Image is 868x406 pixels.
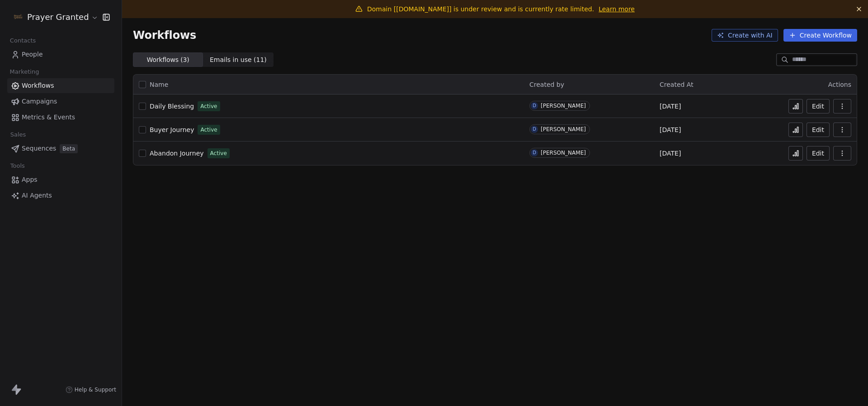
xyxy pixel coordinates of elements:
a: Metrics & Events [7,110,114,125]
span: Daily Blessing [150,103,194,110]
a: Abandon Journey [150,149,204,158]
div: [PERSON_NAME] [541,150,586,156]
span: Workflows [133,29,196,42]
span: [DATE] [660,149,681,158]
span: Domain [[DOMAIN_NAME]] is under review and is currently rate limited. [367,5,594,13]
a: People [7,47,114,62]
span: Tools [6,159,28,173]
img: FB-Logo.png [13,12,24,23]
span: Name [150,80,168,90]
div: [PERSON_NAME] [541,103,586,109]
span: Apps [22,175,38,184]
a: SequencesBeta [7,141,114,156]
span: Help & Support [75,386,116,393]
span: People [22,50,43,59]
div: D [533,102,536,109]
a: Buyer Journey [150,125,194,134]
a: Campaigns [7,94,114,109]
span: Prayer Granted [27,11,89,23]
a: Apps [7,172,114,187]
span: Emails in use ( 11 ) [210,55,267,65]
div: [PERSON_NAME] [541,126,586,132]
a: AI Agents [7,188,114,203]
span: Contacts [6,34,40,47]
span: Active [200,126,217,134]
button: Prayer Granted [11,9,96,25]
span: AI Agents [22,191,52,200]
span: Sequences [22,144,56,153]
span: Abandon Journey [150,150,204,157]
span: Beta [60,144,78,153]
span: Active [210,149,227,157]
span: Created At [660,81,693,88]
span: Workflows [22,81,54,90]
button: Edit [807,123,830,137]
button: Create Workflow [783,29,857,42]
span: [DATE] [660,125,681,134]
span: Active [200,102,217,110]
a: Help & Support [66,386,116,393]
a: Workflows [7,78,114,93]
span: Campaigns [22,97,57,106]
button: Edit [807,146,830,161]
span: Metrics & Events [22,113,75,122]
a: Daily Blessing [150,102,194,111]
div: D [533,126,536,133]
span: Marketing [6,65,43,79]
span: Buyer Journey [150,126,194,133]
button: Edit [807,99,830,113]
span: [DATE] [660,102,681,111]
span: Actions [828,81,851,88]
button: Create with AI [712,29,778,42]
span: Created by [529,81,564,88]
a: Learn more [599,5,635,14]
div: D [533,149,536,156]
span: Sales [6,128,30,142]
